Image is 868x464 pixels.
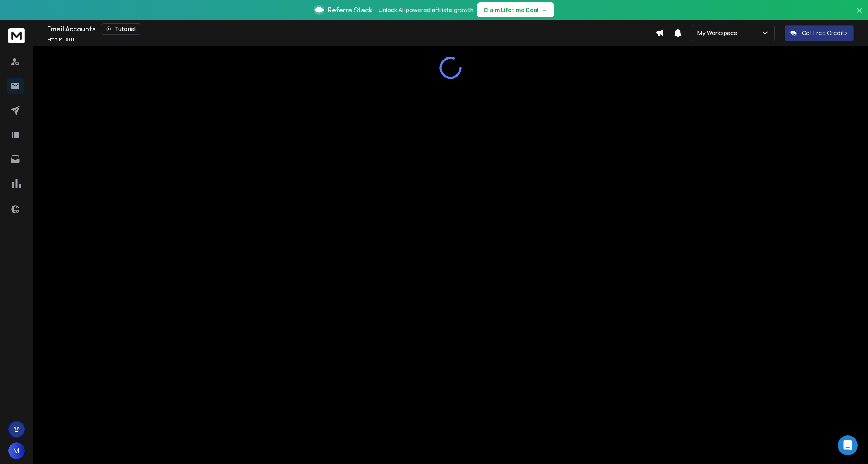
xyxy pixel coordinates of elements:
[697,29,741,37] p: My Workspace
[838,435,858,455] div: Open Intercom Messenger
[65,36,74,43] span: 0 / 0
[47,23,656,35] div: Email Accounts
[8,442,25,459] button: M
[802,29,848,37] p: Get Free Credits
[542,6,548,14] span: →
[854,5,865,25] button: Close banner
[47,36,74,43] p: Emails :
[327,5,372,15] span: ReferralStack
[477,2,554,17] button: Claim Lifetime Deal→
[785,25,854,41] button: Get Free Credits
[379,6,474,14] p: Unlock AI-powered affiliate growth
[101,23,141,35] button: Tutorial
